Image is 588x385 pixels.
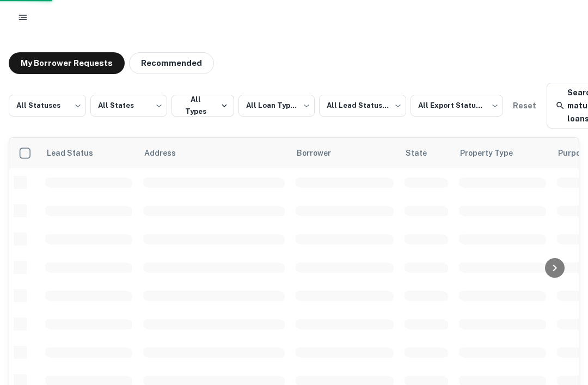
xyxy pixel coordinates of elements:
button: All Types [171,95,234,117]
span: State [406,146,441,160]
div: All Statuses [9,91,86,120]
th: Address [138,138,290,168]
th: Borrower [290,138,399,168]
span: Lead Status [46,146,107,160]
th: Property Type [454,138,552,168]
iframe: Chat Widget [534,298,588,350]
button: My Borrower Requests [9,52,125,74]
th: State [399,138,454,168]
div: All States [90,91,168,120]
div: All Export Statuses [411,91,503,120]
div: All Loan Types [238,91,315,120]
span: Address [144,146,190,160]
button: Recommended [129,52,214,74]
span: Borrower [297,146,345,160]
th: Lead Status [40,138,138,168]
span: Property Type [460,146,527,160]
button: Reset [507,95,542,117]
div: All Lead Statuses [319,91,406,120]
